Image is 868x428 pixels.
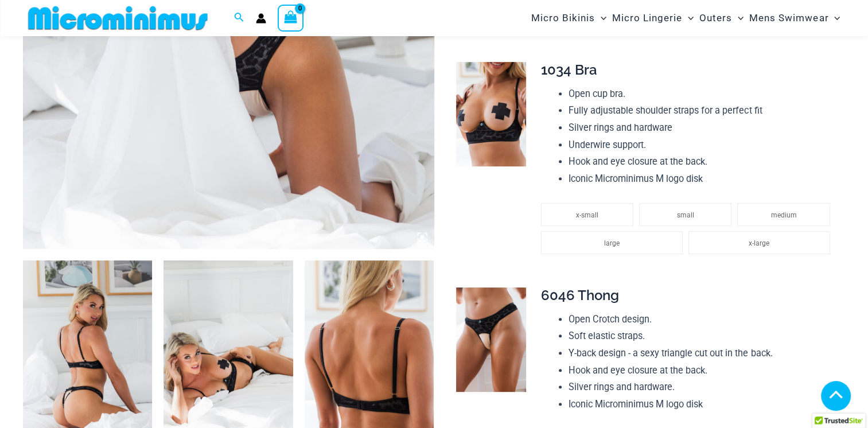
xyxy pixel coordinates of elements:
span: Micro Lingerie [612,3,682,33]
li: large [541,231,683,254]
span: Menu Toggle [828,3,840,33]
li: Y-back design - a sexy triangle cut out in the back. [569,345,835,362]
li: Iconic Microminimus M logo disk [569,170,835,188]
span: Outers [699,3,732,33]
span: Mens Swimwear [749,3,828,33]
li: Open cup bra. [569,85,835,103]
span: x-small [576,211,598,219]
li: Silver rings and hardware [569,119,835,137]
li: x-large [688,231,830,254]
span: 6046 Thong [541,287,619,304]
span: large [604,239,620,247]
span: Menu Toggle [732,3,744,33]
li: small [639,203,731,226]
a: Micro BikinisMenu ToggleMenu Toggle [528,3,609,33]
a: Search icon link [234,11,244,25]
li: Open Crotch design. [569,311,835,328]
nav: Site Navigation [527,2,845,34]
span: Menu Toggle [682,3,694,33]
img: Nights Fall Silver Leopard 6046 Thong [456,287,526,392]
img: Nights Fall Silver Leopard 1036 Bra [456,62,526,166]
a: View Shopping Cart, empty [278,5,304,31]
li: Hook and eye closure at the back. [569,362,835,379]
a: Mens SwimwearMenu ToggleMenu Toggle [746,3,843,33]
span: medium [771,211,797,219]
li: Iconic Microminimus M logo disk [569,396,835,413]
a: Micro LingerieMenu ToggleMenu Toggle [609,3,696,33]
img: MM SHOP LOGO FLAT [24,5,212,31]
span: Menu Toggle [595,3,606,33]
a: OutersMenu ToggleMenu Toggle [696,3,746,33]
li: Underwire support. [569,137,835,154]
li: Fully adjustable shoulder straps for a perfect fit [569,102,835,119]
li: x-small [541,203,633,226]
li: Hook and eye closure at the back. [569,153,835,170]
a: Account icon link [256,13,266,24]
li: medium [737,203,830,226]
span: x-large [749,239,769,247]
li: Soft elastic straps. [569,328,835,345]
span: 1034 Bra [541,61,597,78]
span: small [677,211,694,219]
span: Micro Bikinis [531,3,595,33]
li: Silver rings and hardware. [569,379,835,396]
